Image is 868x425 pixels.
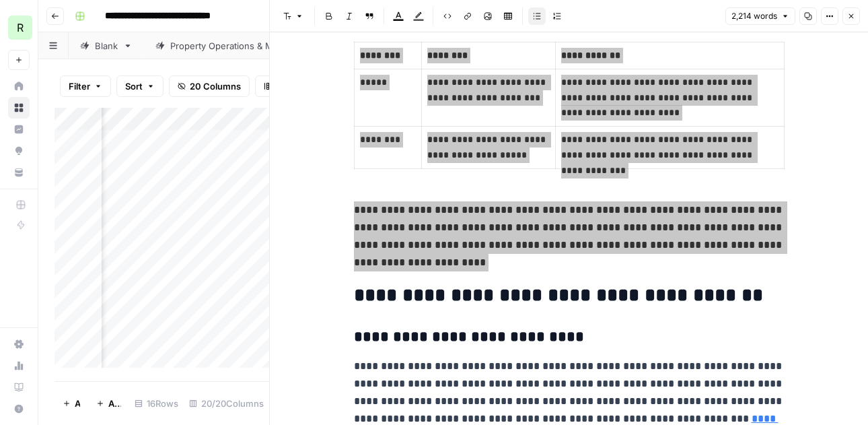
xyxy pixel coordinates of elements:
[17,20,24,36] span: R
[116,75,164,97] button: Sort
[108,397,121,410] span: Add 10 Rows
[69,79,90,93] span: Filter
[169,75,250,97] button: 20 Columns
[8,333,30,355] a: Settings
[190,79,241,93] span: 20 Columns
[129,393,184,414] div: 16 Rows
[75,397,80,410] span: Add Row
[8,162,30,183] a: Your Data
[144,32,347,59] a: Property Operations & Maintenance
[60,75,111,97] button: Filter
[55,393,88,414] button: Add Row
[8,75,30,97] a: Home
[8,398,30,420] button: Help + Support
[69,32,144,59] a: Blank
[88,393,129,414] button: Add 10 Rows
[725,7,795,25] button: 2,214 words
[125,79,143,93] span: Sort
[184,393,269,414] div: 20/20 Columns
[8,355,30,377] a: Usage
[8,377,30,398] a: Learning Hub
[95,39,118,53] div: Blank
[8,140,30,162] a: Opportunities
[170,39,321,53] div: Property Operations & Maintenance
[731,10,777,22] span: 2,214 words
[8,11,30,44] button: Workspace: Re-Leased
[8,119,30,140] a: Insights
[8,97,30,119] a: Browse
